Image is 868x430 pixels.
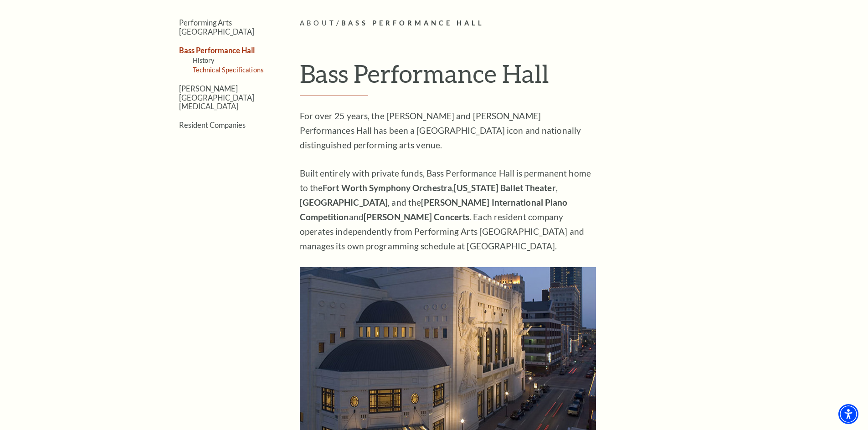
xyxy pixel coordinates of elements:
[300,109,596,152] p: For over 25 years, the [PERSON_NAME] and [PERSON_NAME] Performances Hall has been a [GEOGRAPHIC_D...
[193,66,263,74] a: Technical Specifications
[300,59,717,96] h1: Bass Performance Hall
[323,182,452,193] strong: Fort Worth Symphony Orchestra
[838,404,858,424] div: Accessibility Menu
[300,166,596,253] p: Built entirely with private funds, Bass Performance Hall is permanent home to the , , , and the a...
[364,212,469,222] strong: [PERSON_NAME] Concerts
[454,182,556,193] strong: [US_STATE] Ballet Theater
[179,46,255,55] a: Bass Performance Hall
[300,197,388,207] strong: [GEOGRAPHIC_DATA]
[300,18,717,29] p: /
[179,84,254,111] a: [PERSON_NAME][GEOGRAPHIC_DATA][MEDICAL_DATA]
[300,19,336,27] span: About
[179,121,246,129] a: Resident Companies
[179,18,254,35] a: Performing Arts [GEOGRAPHIC_DATA]
[341,19,485,27] span: Bass Performance Hall
[193,56,215,64] a: History
[300,197,568,222] strong: [PERSON_NAME] International Piano Competition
